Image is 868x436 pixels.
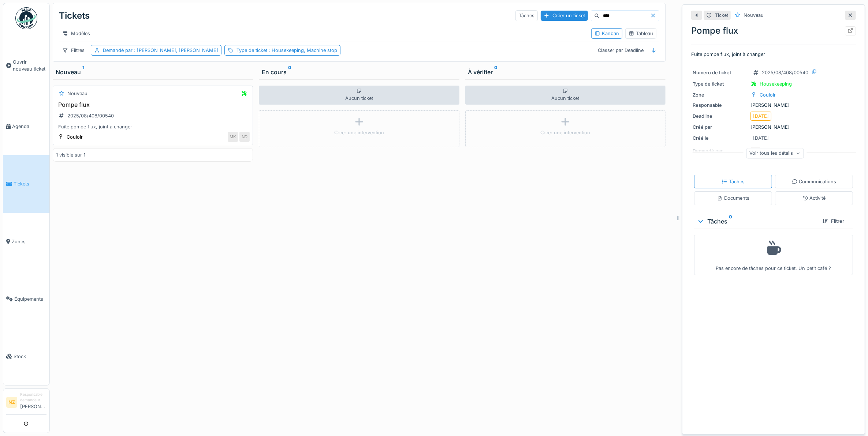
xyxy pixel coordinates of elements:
[717,195,749,202] div: Documents
[629,30,653,37] div: Tableau
[819,216,847,226] div: Filtrer
[3,270,49,328] a: Équipements
[693,91,748,98] div: Zone
[753,113,769,120] div: [DATE]
[56,123,250,130] div: Fuite pompe flux, joint à changer
[792,178,837,185] div: Communications
[15,7,37,29] img: Badge_color-CXgf-gQk.svg
[760,91,776,98] div: Couloir
[3,155,49,213] a: Tickets
[67,134,83,140] div: Couloir
[693,80,748,87] div: Type de ticket
[691,51,856,58] p: Fuite pompe flux, joint à changer
[495,68,498,76] sup: 0
[12,123,46,130] span: Agenda
[595,45,647,56] div: Classer par Deadline
[515,10,538,21] div: Tâches
[56,151,85,158] div: 1 visible sur 1
[540,129,590,136] div: Créer une intervention
[228,132,238,142] div: MK
[744,12,764,19] div: Nouveau
[259,86,459,105] div: Aucun ticket
[3,328,49,385] a: Stock
[722,178,745,185] div: Tâches
[56,68,250,76] div: Nouveau
[12,238,46,245] span: Zones
[693,69,748,76] div: Numéro de ticket
[267,48,337,53] span: : Housekeeping, Machine stop
[82,68,84,76] sup: 1
[699,238,848,272] div: Pas encore de tâches pour ce ticket. Un petit café ?
[67,112,114,119] div: 2025/08/408/00540
[133,48,218,53] span: : [PERSON_NAME], [PERSON_NAME]
[3,213,49,270] a: Zones
[468,68,663,76] div: À vérifier
[14,296,46,302] span: Équipements
[13,59,46,72] span: Ouvrir nouveau ticket
[334,129,384,136] div: Créer une intervention
[697,217,816,226] div: Tâches
[693,102,748,109] div: Responsable
[693,102,854,109] div: [PERSON_NAME]
[262,68,456,76] div: En cours
[693,113,748,120] div: Deadline
[59,28,93,39] div: Modèles
[541,11,588,20] div: Créer un ticket
[20,392,46,413] li: [PERSON_NAME]
[3,33,49,98] a: Ouvrir nouveau ticket
[715,12,728,19] div: Ticket
[6,392,46,415] a: NZ Responsable demandeur[PERSON_NAME]
[56,101,250,108] h3: Pompe flux
[236,47,337,54] div: Type de ticket
[762,69,808,76] div: 2025/08/408/00540
[239,132,250,142] div: ND
[693,124,748,131] div: Créé par
[14,180,46,187] span: Tickets
[693,124,854,131] div: [PERSON_NAME]
[802,195,826,202] div: Activité
[693,135,748,142] div: Créé le
[103,47,218,54] div: Demandé par
[691,24,856,37] div: Pompe flux
[14,353,46,360] span: Stock
[59,6,90,25] div: Tickets
[67,90,87,97] div: Nouveau
[760,80,792,87] div: Housekeeping
[465,86,666,105] div: Aucun ticket
[595,30,619,37] div: Kanban
[288,68,291,76] sup: 0
[753,135,769,142] div: [DATE]
[20,392,46,403] div: Responsable demandeur
[6,397,17,408] li: NZ
[59,45,88,56] div: Filtres
[729,217,732,226] sup: 0
[746,148,804,158] div: Voir tous les détails
[3,98,49,155] a: Agenda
